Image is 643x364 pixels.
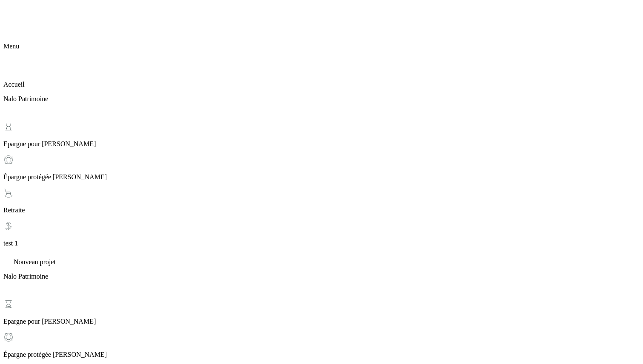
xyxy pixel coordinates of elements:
[3,332,640,358] div: Épargne protégée Augustin
[3,188,640,214] div: Retraite
[3,318,640,325] p: Epargne pour [PERSON_NAME]
[3,221,640,247] div: test 1
[3,173,640,181] p: Épargne protégée [PERSON_NAME]
[3,95,640,103] p: Nalo Patrimoine
[3,254,640,266] div: Nouveau projet
[14,258,56,265] span: Nouveau projet
[3,240,640,247] p: test 1
[3,81,640,88] p: Accueil
[3,155,640,181] div: Épargne protégée Augustin
[3,299,640,325] div: Epargne pour Augustin
[3,273,640,280] p: Nalo Patrimoine
[3,140,640,148] p: Epargne pour [PERSON_NAME]
[3,206,640,214] p: Retraite
[3,121,640,148] div: Epargne pour Augustin
[3,42,19,50] span: Menu
[3,351,640,358] p: Épargne protégée [PERSON_NAME]
[3,62,640,88] div: Accueil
